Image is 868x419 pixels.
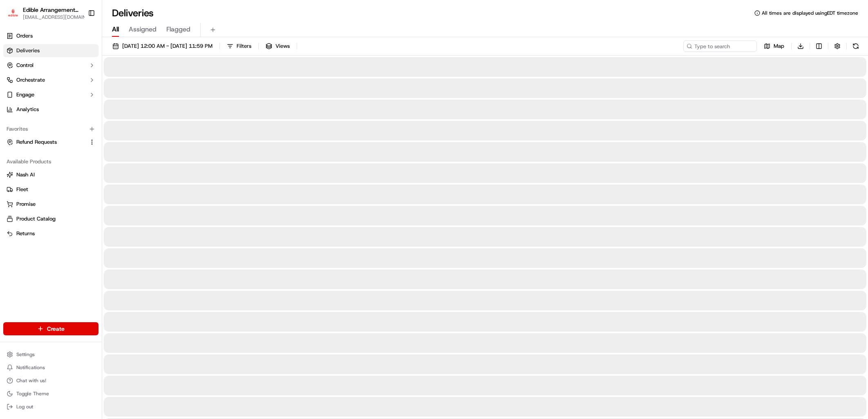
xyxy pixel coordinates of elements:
[3,74,98,87] button: Orchestrate
[3,3,85,23] button: Edible Arrangements - Harker Heights, TXEdible Arrangements - [GEOGRAPHIC_DATA], [GEOGRAPHIC_DATA...
[23,14,89,20] button: [EMAIL_ADDRESS][DOMAIN_NAME]
[3,375,98,386] button: Chat with us!
[3,183,98,196] button: Fleet
[112,7,154,20] h1: Deliveries
[3,88,98,101] button: Engage
[223,40,255,52] button: Filters
[16,351,35,358] span: Settings
[3,123,98,136] div: Favorites
[3,401,98,412] button: Log out
[112,25,119,34] span: All
[7,138,85,146] a: Refund Requests
[16,390,49,397] span: Toggle Theme
[7,186,95,193] a: Fleet
[683,40,757,52] input: Type to search
[16,230,35,237] span: Returns
[16,186,28,193] span: Fleet
[16,91,34,98] span: Engage
[275,42,290,50] span: Views
[16,215,56,223] span: Product Catalog
[3,44,98,57] a: Deliveries
[3,212,98,225] button: Product Catalog
[3,198,98,211] button: Promise
[3,136,98,149] button: Refund Requests
[3,388,98,399] button: Toggle Theme
[7,7,20,19] img: Edible Arrangements - Harker Heights, TX
[16,403,33,410] span: Log out
[3,349,98,360] button: Settings
[16,32,33,40] span: Orders
[3,362,98,373] button: Notifications
[16,171,35,178] span: Nash AI
[16,76,45,84] span: Orchestrate
[7,230,95,237] a: Returns
[3,29,98,42] a: Orders
[760,40,788,52] button: Map
[3,168,98,181] button: Nash AI
[16,47,40,54] span: Deliveries
[7,171,95,178] a: Nash AI
[16,106,39,113] span: Analytics
[47,325,65,333] span: Create
[3,155,98,168] div: Available Products
[16,62,34,69] span: Control
[237,42,251,50] span: Filters
[16,377,46,384] span: Chat with us!
[262,40,293,52] button: Views
[16,364,45,371] span: Notifications
[774,42,784,50] span: Map
[16,201,36,208] span: Promise
[850,40,861,52] button: Refresh
[3,103,98,116] a: Analytics
[129,25,157,34] span: Assigned
[122,42,213,50] span: [DATE] 12:00 AM - [DATE] 11:59 PM
[16,138,57,146] span: Refund Requests
[3,59,98,72] button: Control
[3,322,98,335] button: Create
[762,10,858,16] span: All times are displayed using EDT timezone
[23,6,81,14] button: Edible Arrangements - [GEOGRAPHIC_DATA], [GEOGRAPHIC_DATA]
[166,25,190,34] span: Flagged
[3,227,98,240] button: Returns
[109,40,216,52] button: [DATE] 12:00 AM - [DATE] 11:59 PM
[7,215,95,223] a: Product Catalog
[7,201,95,208] a: Promise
